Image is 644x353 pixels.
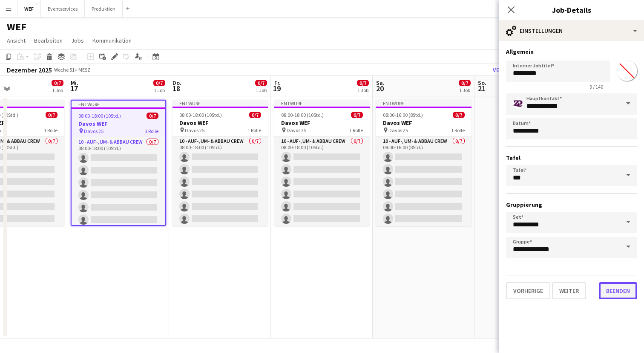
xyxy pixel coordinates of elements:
span: 0/7 [46,112,57,118]
span: So. [478,79,486,87]
span: Jobs [71,37,84,44]
span: 20 [375,84,385,93]
h3: Davos WEF [376,119,471,127]
div: MESZ [78,67,90,73]
span: 0/7 [255,80,267,86]
span: 1 Rolle [247,127,261,133]
span: 0/7 [52,80,63,86]
div: 1 Job [256,87,267,93]
span: 0/7 [453,112,465,118]
span: 0/7 [147,113,158,119]
span: Davos 25 [388,127,408,133]
span: 9 / 140 [583,84,610,90]
span: 18 [171,84,181,93]
h3: Allgemein [506,48,637,55]
span: 08:00-18:00 (10Std.) [179,112,222,118]
div: 1 Job [52,87,63,93]
a: Bearbeiten [31,35,66,46]
span: 08:00-18:00 (10Std.) [281,112,324,118]
a: Ansicht [3,35,29,46]
h3: Davos WEF [274,119,370,127]
h3: Davos WEF [72,120,165,127]
span: 21 [477,84,486,93]
div: Dezember 2025 [7,66,52,74]
span: Davos 25 [287,127,306,133]
h3: Gruppierung [506,201,637,208]
div: 1 Job [357,87,368,93]
h3: Job-Details [499,4,644,15]
span: 19 [273,84,281,93]
app-card-role: 10 - Auf-, Um- & Abbau Crew0/708:00-18:00 (10Std.) [72,137,165,240]
h1: WEF [7,20,26,33]
div: 1 Job [154,87,165,93]
span: Woche 51 [54,67,75,73]
span: Ansicht [7,37,26,44]
button: Weiter [552,282,586,299]
span: Mi. [71,79,78,87]
button: Vorherige [506,282,550,299]
span: 0/7 [249,112,261,118]
span: Davos 25 [84,128,103,134]
div: Entwurf [376,100,471,107]
span: 1 Rolle [44,127,57,133]
app-card-role: 10 - Auf-, Um- & Abbau Crew0/708:00-18:00 (10Std.) [172,136,268,240]
span: 0/7 [351,112,363,118]
h3: Tafel [506,154,637,162]
h3: Davos WEF [172,119,268,127]
span: Kommunikation [92,37,132,44]
button: Produktion [85,0,123,17]
a: Jobs [68,35,87,46]
app-job-card: Entwurf08:00-18:00 (10Std.)0/7Davos WEF Davos 251 Rolle10 - Auf-, Um- & Abbau Crew0/708:00-18:00 ... [274,100,370,226]
span: 17 [69,84,78,93]
div: Einstellungen [499,20,644,41]
span: 1 Rolle [451,127,465,133]
button: Eventservices [41,0,85,17]
app-job-card: Entwurf08:00-16:00 (8Std.)0/7Davos WEF Davos 251 Rolle10 - Auf-, Um- & Abbau Crew0/708:00-16:00 (... [376,100,471,226]
button: Beenden [599,282,637,299]
app-job-card: Entwurf08:00-18:00 (10Std.)0/7Davos WEF Davos 251 Rolle10 - Auf-, Um- & Abbau Crew0/708:00-18:00 ... [172,100,268,226]
button: Veröffentlichen Sie 1 Job [489,64,571,75]
div: 1 Job [459,87,470,93]
div: Entwurf [72,101,165,107]
span: Sa. [376,79,385,87]
div: Entwurf [172,100,268,107]
app-card-role: 10 - Auf-, Um- & Abbau Crew0/708:00-16:00 (8Std.) [376,136,471,240]
app-job-card: Entwurf08:00-18:00 (10Std.)0/7Davos WEF Davos 251 Rolle10 - Auf-, Um- & Abbau Crew0/708:00-18:00 ... [71,100,166,226]
span: 0/7 [357,80,369,86]
span: 08:00-18:00 (10Std.) [78,113,121,119]
div: Entwurf [274,100,370,107]
span: 1 Rolle [349,127,363,133]
span: Bearbeiten [34,37,63,44]
span: 1 Rolle [145,128,158,134]
app-card-role: 10 - Auf-, Um- & Abbau Crew0/708:00-18:00 (10Std.) [274,136,370,240]
a: Kommunikation [89,35,135,46]
span: Do. [172,79,181,87]
span: 0/7 [459,80,471,86]
span: 08:00-16:00 (8Std.) [383,112,423,118]
span: 0/7 [153,80,165,86]
span: Fr. [274,79,281,87]
button: WEF [17,0,41,17]
span: Davos 25 [185,127,204,133]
